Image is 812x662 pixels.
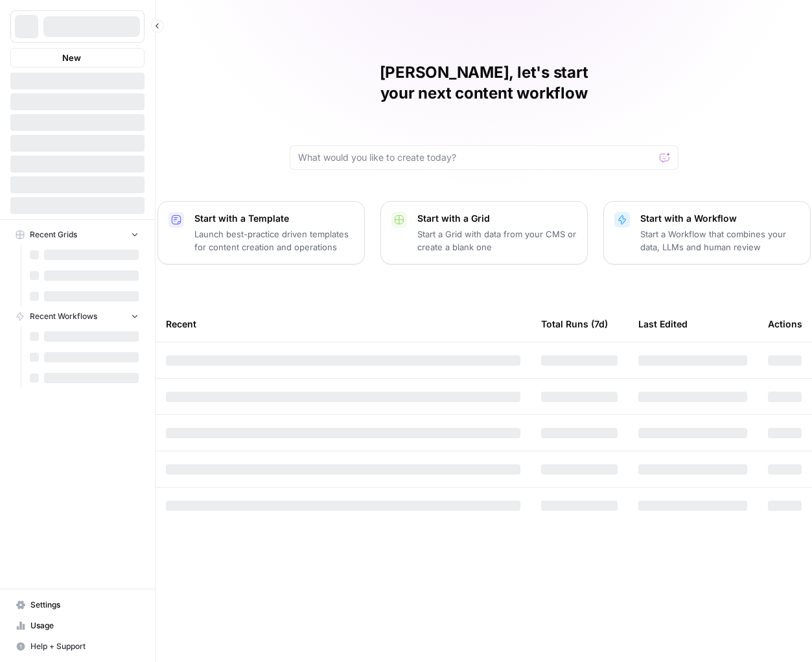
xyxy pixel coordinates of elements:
input: What would you like to create today? [298,151,655,164]
p: Start with a Template [194,212,354,225]
div: Recent [166,306,520,342]
span: Recent Grids [30,229,77,241]
button: Start with a WorkflowStart a Workflow that combines your data, LLMs and human review [603,201,811,265]
span: New [62,51,81,64]
button: Recent Workflows [10,307,145,326]
a: Settings [10,595,145,615]
a: Usage [10,615,145,636]
span: Settings [30,599,139,611]
div: Actions [768,306,802,342]
p: Start a Grid with data from your CMS or create a blank one [417,228,577,254]
button: Start with a GridStart a Grid with data from your CMS or create a blank one [380,201,588,265]
h1: [PERSON_NAME], let's start your next content workflow [290,62,679,104]
span: Usage [30,620,139,632]
span: Help + Support [30,641,139,652]
div: Last Edited [638,306,688,342]
button: Start with a TemplateLaunch best-practice driven templates for content creation and operations [157,201,365,265]
button: Help + Support [10,636,145,657]
div: Total Runs (7d) [541,306,608,342]
p: Start with a Workflow [640,212,800,225]
span: Recent Workflows [30,311,97,322]
button: New [10,48,145,67]
p: Start a Workflow that combines your data, LLMs and human review [640,228,800,254]
p: Launch best-practice driven templates for content creation and operations [194,228,354,254]
button: Recent Grids [10,225,145,244]
p: Start with a Grid [417,212,577,225]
